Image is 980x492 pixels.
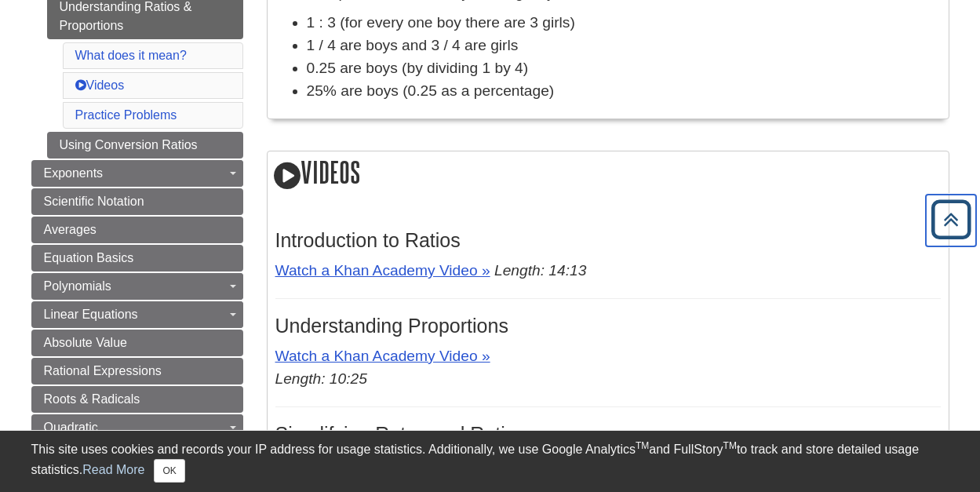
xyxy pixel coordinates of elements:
[31,414,243,441] a: Quadratic
[494,262,586,279] em: Length: 14:13
[275,229,941,252] h3: Introduction to Ratios
[75,108,177,122] a: Practice Problems
[31,330,243,356] a: Absolute Value
[44,308,138,321] span: Linear Equations
[275,423,941,446] h3: Simplifying Rates and Ratios
[44,223,97,236] span: Averages
[44,251,134,264] span: Equation Basics
[31,358,243,384] a: Rational Expressions
[47,132,243,159] a: Using Conversion Ratios
[44,166,104,180] span: Exponents
[926,209,976,230] a: Back to Top
[31,245,243,272] a: Equation Basics
[307,35,941,57] li: 1 / 4 are boys and 3 / 4 are girls
[307,12,941,35] li: 1 : 3 (for every one boy there are 3 girls)
[275,370,367,387] em: Length: 10:25
[44,195,144,208] span: Scientific Notation
[31,217,243,243] a: Averages
[275,262,490,279] a: Watch a Khan Academy Video »
[154,459,184,483] button: Close
[44,392,140,406] span: Roots & Radicals
[44,336,127,349] span: Absolute Value
[31,160,243,187] a: Exponents
[75,78,125,92] a: Videos
[31,301,243,328] a: Linear Equations
[307,80,941,103] li: 25% are boys (0.25 as a percentage)
[723,440,737,451] sup: TM
[268,151,949,196] h2: Videos
[44,421,98,434] span: Quadratic
[31,386,243,413] a: Roots & Radicals
[275,315,941,337] h3: Understanding Proportions
[44,364,162,377] span: Rational Expressions
[275,348,490,364] a: Watch a Khan Academy Video »
[44,279,111,293] span: Polynomials
[82,463,144,476] a: Read More
[31,188,243,215] a: Scientific Notation
[307,57,941,80] li: 0.25 are boys (by dividing 1 by 4)
[31,440,949,483] div: This site uses cookies and records your IP address for usage statistics. Additionally, we use Goo...
[636,440,649,451] sup: TM
[31,273,243,300] a: Polynomials
[75,49,187,62] a: What does it mean?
